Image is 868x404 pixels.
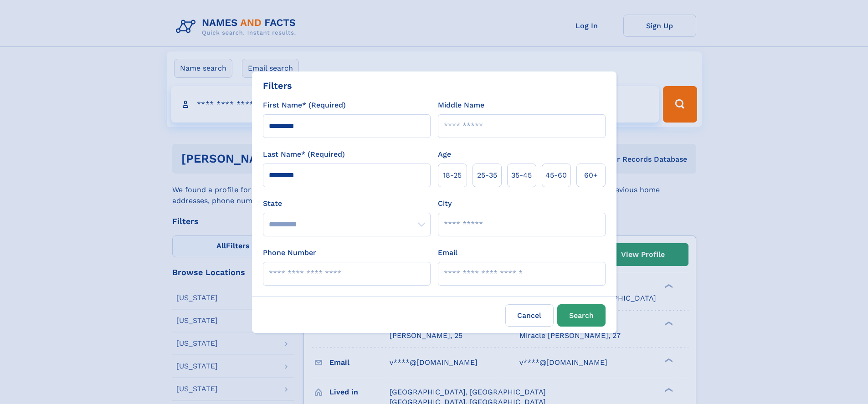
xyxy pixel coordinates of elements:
span: 60+ [584,170,598,181]
label: Phone Number [263,247,316,258]
span: 18‑25 [443,170,462,181]
label: Middle Name [438,100,484,111]
button: Search [557,304,606,327]
span: 35‑45 [511,170,532,181]
label: Email [438,247,457,258]
label: Last Name* (Required) [263,149,345,160]
label: Age [438,149,451,160]
label: First Name* (Required) [263,100,346,111]
span: 25‑35 [477,170,497,181]
label: City [438,198,452,209]
label: Cancel [505,304,554,327]
label: State [263,198,431,209]
span: 45‑60 [545,170,567,181]
div: Filters [263,79,292,92]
